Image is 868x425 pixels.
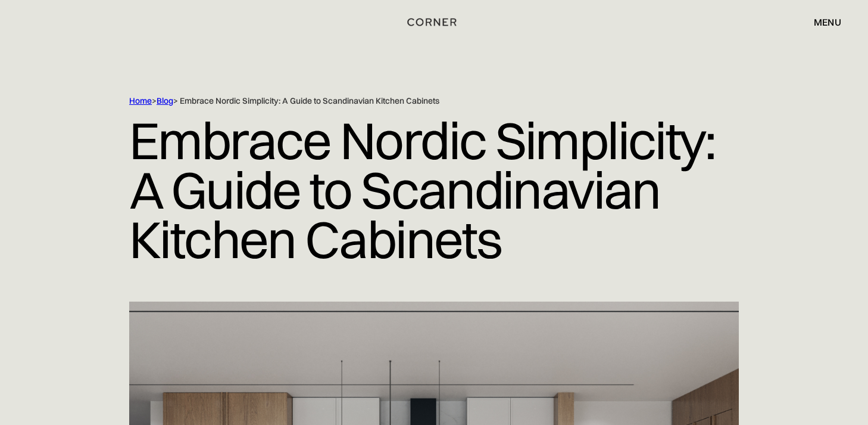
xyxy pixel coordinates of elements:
a: Home [129,95,152,106]
div: menu [814,17,841,27]
a: Blog [157,95,173,106]
div: menu [802,12,841,32]
h1: Embrace Nordic Simplicity: A Guide to Scandinavian Kitchen Cabinets [129,107,739,273]
a: home [402,14,466,30]
div: > > Embrace Nordic Simplicity: A Guide to Scandinavian Kitchen Cabinets [129,95,689,107]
